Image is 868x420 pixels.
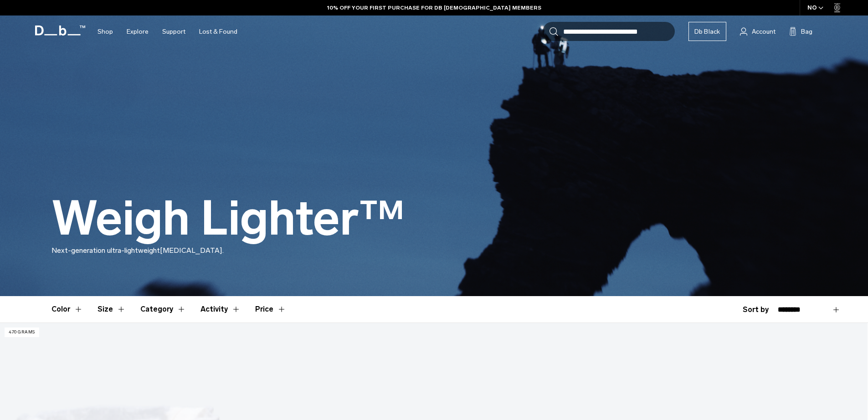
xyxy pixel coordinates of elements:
button: Toggle Filter [51,296,83,323]
a: 10% OFF YOUR FIRST PURCHASE FOR DB [DEMOGRAPHIC_DATA] MEMBERS [327,4,541,12]
button: Toggle Filter [200,296,241,323]
span: Next-generation ultra-lightweight [51,246,160,255]
p: 470 grams [5,328,39,337]
a: Explore [127,15,149,48]
span: Bag [801,27,812,36]
button: Toggle Filter [98,296,126,323]
h1: Weigh Lighter™ [51,192,405,245]
button: Toggle Filter [140,296,186,323]
span: [MEDICAL_DATA]. [160,246,224,255]
a: Db Black [688,22,726,41]
a: Shop [98,15,113,48]
button: Bag [789,26,812,37]
a: Support [162,15,185,48]
a: Account [740,26,776,37]
button: Toggle Price [255,296,286,323]
nav: Main Navigation [91,15,244,48]
a: Lost & Found [199,15,237,48]
span: Account [752,27,776,36]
